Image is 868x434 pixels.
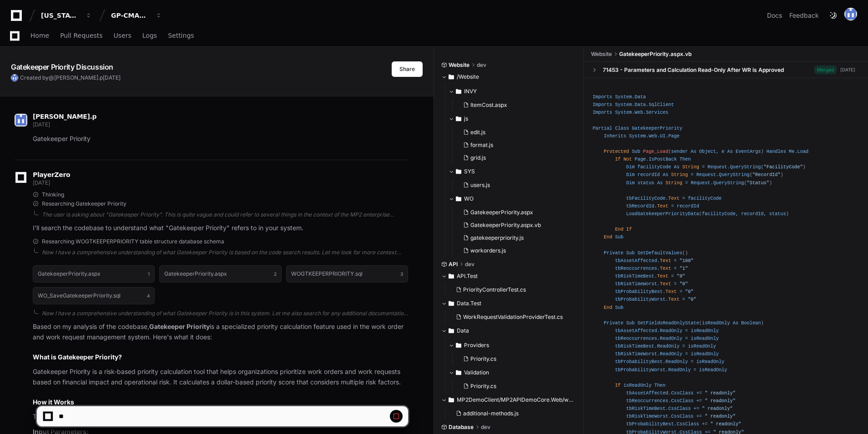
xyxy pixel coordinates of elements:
span: ( [699,211,702,217]
span: isReadOnly [691,351,719,357]
span: format.js [470,141,493,149]
button: SYS [449,164,577,179]
span: isReadOnly [699,367,727,373]
span: e [722,149,724,154]
button: /Website [441,70,577,84]
span: Pull Requests [60,33,102,38]
span: "RecordId" [752,172,781,177]
span: facilityCode [637,164,671,170]
span: GatekeeperPriority [632,126,682,131]
span: "0" [688,297,696,302]
app-text-character-animate: Gatekeeper Priority Discussion [11,62,113,71]
span: Dim [626,164,635,170]
button: Providers [449,338,577,353]
h1: GatekeeperPriority.aspx [38,271,101,277]
span: WorkRequestValidationProviderTest.cs [463,313,563,321]
p: I'll search the codebase to understand what "Gatekeeper Priority" refers to in your system. [33,223,408,233]
span: = [685,328,688,333]
h1: GatekeeperPriority.aspx [164,271,227,277]
span: = [685,351,688,357]
span: Sub [626,320,635,326]
p: Gatekeeper Priority [33,134,408,144]
span: Inherits [604,133,626,139]
span: Imports [593,102,612,107]
span: ) [769,180,772,186]
span: tbProbabilityBest [615,289,663,294]
a: Docs [767,11,782,20]
span: ) [761,320,763,326]
span: . [654,273,657,279]
svg: Directory [449,271,454,282]
span: . [643,110,646,115]
span: ) [781,172,783,177]
span: Dim [626,172,635,177]
span: = [685,180,688,186]
span: . [716,172,719,177]
span: tbReoccurrences [615,336,657,341]
span: Text [657,273,668,279]
h1: WO_SaveGatekeeperPriority.sql [38,293,121,298]
span: String [671,172,688,177]
svg: Directory [456,193,461,204]
button: Data [441,323,577,338]
span: If [615,383,621,388]
span: Load [797,149,809,154]
span: js [464,115,468,122]
span: ReadOnly [660,328,682,333]
span: As [657,180,662,186]
span: . [632,94,635,100]
span: = [702,164,705,170]
span: End [604,305,612,310]
span: . [727,164,730,170]
span: Data [457,327,469,334]
span: Validation [464,369,489,376]
span: Providers [464,342,489,349]
div: The user is asking about "Gatekeeper Priority". This is quite vague and could refer to several th... [42,211,408,218]
span: 2 [274,270,277,278]
span: Sub [632,149,640,154]
div: [DATE] [840,66,855,73]
span: 1 [148,270,150,278]
svg: Directory [449,325,454,336]
span: isReadOnly [702,320,730,326]
span: = [682,297,685,302]
span: Web [649,133,657,139]
span: Website [591,50,612,58]
span: As [691,149,696,154]
span: System [615,94,632,100]
span: End [615,227,623,232]
span: tbRiskTimeBest [615,273,654,279]
span: Not [623,156,631,162]
span: Then [654,383,666,388]
span: tbAssetAffected [615,258,657,263]
span: . [632,102,635,107]
span: = [693,367,696,373]
span: End [604,234,612,240]
span: . [654,343,657,349]
span: . [794,149,797,154]
span: If [626,227,632,232]
button: workorders.js [459,244,571,257]
span: INVY [464,88,477,95]
span: UI [660,133,666,139]
h1: WOGTKEEPERPRIORITY.sql [291,271,363,277]
span: tbProbabilityWorst [615,367,666,373]
span: PlayerZero [33,172,70,177]
span: . [666,367,668,373]
span: Data [635,94,646,100]
button: ItemCost.aspx [459,99,571,111]
span: "FacilityCode" [764,164,803,170]
span: Home [30,33,49,38]
button: users.js [459,179,571,192]
span: System [615,110,632,115]
span: Text [660,258,671,263]
span: Logs [142,33,157,38]
span: facilityCode [688,196,722,201]
h2: What is Gatekeeper Priority? [33,353,408,362]
span: . [657,258,660,263]
span: Object [699,149,716,154]
span: "Status" [747,180,769,186]
div: GP-CMAG-MP2 [111,11,150,20]
button: grid.js [459,151,571,164]
svg: Directory [456,113,461,124]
